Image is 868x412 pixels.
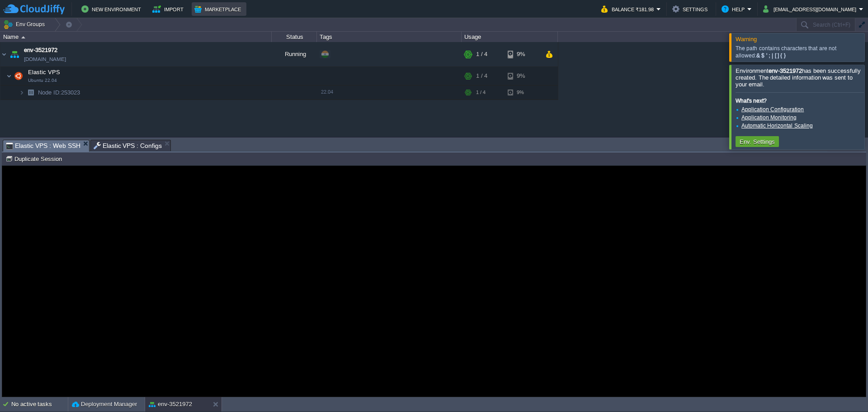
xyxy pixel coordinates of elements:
span: 22.04 [321,89,333,95]
button: Marketplace [194,4,244,14]
a: Application Monitoring [741,114,797,121]
div: 1 / 4 [476,67,487,85]
button: New Environment [81,4,144,14]
img: AMDAwAAAACH5BAEAAAAALAAAAAABAAEAAAICRAEAOw== [21,36,25,38]
b: env-3521972 [769,67,802,74]
div: Running [272,42,317,66]
img: CloudJiffy [3,4,65,15]
a: Elastic VPSUbuntu 22.04 [27,69,61,76]
div: Tags [317,32,461,42]
button: Help [722,4,747,14]
span: Node ID: [38,89,61,96]
a: [DOMAIN_NAME] [24,55,66,64]
button: [EMAIL_ADDRESS][DOMAIN_NAME] [763,4,859,14]
a: env-3521972 [24,46,57,55]
span: 253023 [37,89,81,96]
button: Duplicate Session [5,155,65,163]
button: Balance ₹181.98 [601,4,656,14]
div: Status [272,32,316,42]
span: Elastic VPS [27,68,61,76]
img: AMDAwAAAACH5BAEAAAAALAAAAAABAAEAAAICRAEAOw== [19,85,24,99]
img: AMDAwAAAACH5BAEAAAAALAAAAAABAAEAAAICRAEAOw== [6,67,12,85]
div: 1 / 4 [476,42,487,66]
span: Environment has been successfully created. The detailed information was sent to your email. [736,67,861,88]
iframe: chat widget [830,376,859,403]
b: What's next? [736,98,767,104]
a: Application Configuration [741,106,804,113]
div: 9% [508,42,537,66]
img: AMDAwAAAACH5BAEAAAAALAAAAAABAAEAAAICRAEAOw== [12,67,25,85]
img: AMDAwAAAACH5BAEAAAAALAAAAAABAAEAAAICRAEAOw== [8,42,21,66]
div: 9% [508,85,537,99]
div: Usage [462,32,557,42]
b: & $ ' ; | [ ] { } [756,52,786,59]
button: env-3521972 [149,400,192,409]
span: Elastic VPS : Web SSH [6,140,80,152]
span: Elastic VPS : Configs [94,140,162,151]
iframe: To enrich screen reader interactions, please activate Accessibility in Grammarly extension settings [2,166,866,397]
button: Deployment Manager [72,400,137,409]
img: AMDAwAAAACH5BAEAAAAALAAAAAABAAEAAAICRAEAOw== [24,85,37,99]
button: Import [152,4,186,14]
div: Name [1,32,271,42]
div: The path contains characters that are not allowed: [736,45,862,59]
span: Warning [736,36,757,43]
img: AMDAwAAAACH5BAEAAAAALAAAAAABAAEAAAICRAEAOw== [0,42,8,66]
div: No active tasks [11,397,68,412]
div: 1 / 4 [476,85,486,99]
a: Automatic Horizontal Scaling [741,123,813,129]
button: Settings [672,4,710,14]
a: Node ID:253023 [37,89,81,96]
div: 9% [508,67,537,85]
button: Env. Settings [737,137,778,146]
button: Env Groups [3,18,48,31]
span: Ubuntu 22.04 [28,78,57,83]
